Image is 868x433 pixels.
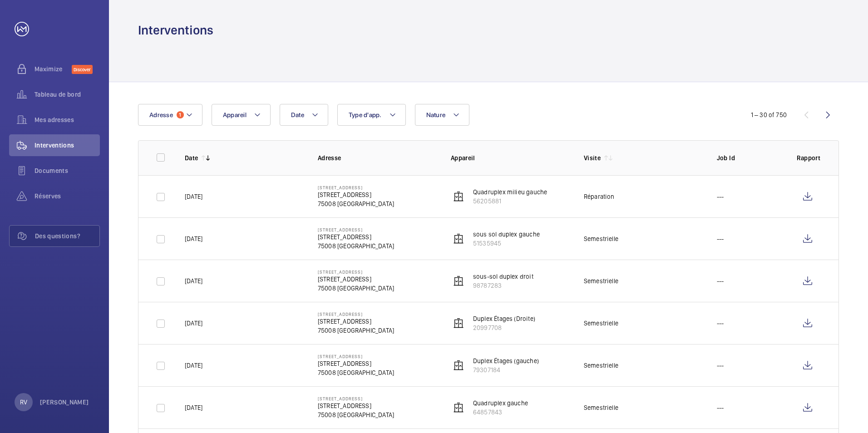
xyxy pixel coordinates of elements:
p: --- [717,361,724,370]
p: Adresse [318,153,436,162]
h1: Interventions [138,22,213,39]
img: elevator.svg [453,276,464,286]
p: 75008 [GEOGRAPHIC_DATA] [318,368,394,377]
p: --- [717,319,724,328]
p: [DATE] [185,276,202,285]
p: 75008 [GEOGRAPHIC_DATA] [318,410,394,419]
span: Date [291,111,304,118]
span: Type d'app. [349,111,382,118]
p: Quadruplex gauche [473,399,528,408]
p: [STREET_ADDRESS] [318,396,394,401]
p: 51535945 [473,239,540,248]
span: Nature [426,111,446,118]
span: Tableau de bord [35,90,100,99]
button: Type d'app. [337,104,406,126]
p: 75008 [GEOGRAPHIC_DATA] [318,326,394,335]
p: Visite [584,153,601,162]
p: --- [717,234,724,243]
p: Duplex Étages (gauche) [473,356,539,365]
div: 1 – 30 of 750 [751,110,787,119]
p: [DATE] [185,319,202,328]
div: Semestrielle [584,234,618,243]
p: [PERSON_NAME] [40,398,89,407]
img: elevator.svg [453,233,464,244]
p: Job Id [717,153,782,162]
p: 75008 [GEOGRAPHIC_DATA] [318,284,394,293]
img: elevator.svg [453,318,464,329]
p: RV [20,398,27,407]
p: Duplex Étages (Droite) [473,314,535,323]
p: [STREET_ADDRESS] [318,317,394,326]
p: [STREET_ADDRESS] [318,227,394,232]
span: Interventions [35,141,100,150]
p: [DATE] [185,192,202,201]
p: 20997708 [473,323,535,332]
button: Date [280,104,328,126]
span: Mes adresses [35,115,100,124]
p: [STREET_ADDRESS] [318,401,394,410]
p: Quadruplex milieu gauche [473,187,547,197]
button: Appareil [212,104,271,126]
span: Documents [35,166,100,175]
p: Rapport [797,153,820,162]
button: Adresse1 [138,104,202,126]
p: [STREET_ADDRESS] [318,232,394,241]
span: Appareil [223,111,247,118]
p: [STREET_ADDRESS] [318,185,394,190]
div: Semestrielle [584,403,618,412]
p: --- [717,192,724,201]
img: elevator.svg [453,402,464,413]
p: [DATE] [185,234,202,243]
p: 75008 [GEOGRAPHIC_DATA] [318,241,394,251]
p: [STREET_ADDRESS] [318,190,394,199]
div: Semestrielle [584,361,618,370]
p: [STREET_ADDRESS] [318,354,394,359]
span: Des questions? [35,231,99,241]
p: Appareil [451,153,569,162]
p: sous sol duplex gauche [473,230,540,239]
p: 79307184 [473,365,539,374]
p: [STREET_ADDRESS] [318,275,394,284]
p: [STREET_ADDRESS] [318,359,394,368]
div: Réparation [584,192,615,201]
p: --- [717,276,724,285]
img: elevator.svg [453,191,464,202]
p: sous-sol duplex droit [473,272,533,281]
div: Semestrielle [584,276,618,285]
span: 1 [177,111,184,118]
p: [STREET_ADDRESS] [318,311,394,317]
p: 64857843 [473,408,528,417]
p: 56205881 [473,197,547,206]
p: 98787283 [473,281,533,290]
span: Discover [72,65,93,74]
p: [STREET_ADDRESS] [318,269,394,275]
p: Date [185,153,198,162]
p: --- [717,403,724,412]
span: Adresse [149,111,173,118]
p: [DATE] [185,361,202,370]
p: 75008 [GEOGRAPHIC_DATA] [318,199,394,208]
span: Réserves [35,192,100,201]
span: Maximize [35,64,72,74]
button: Nature [415,104,470,126]
img: elevator.svg [453,360,464,371]
div: Semestrielle [584,319,618,328]
p: [DATE] [185,403,202,412]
